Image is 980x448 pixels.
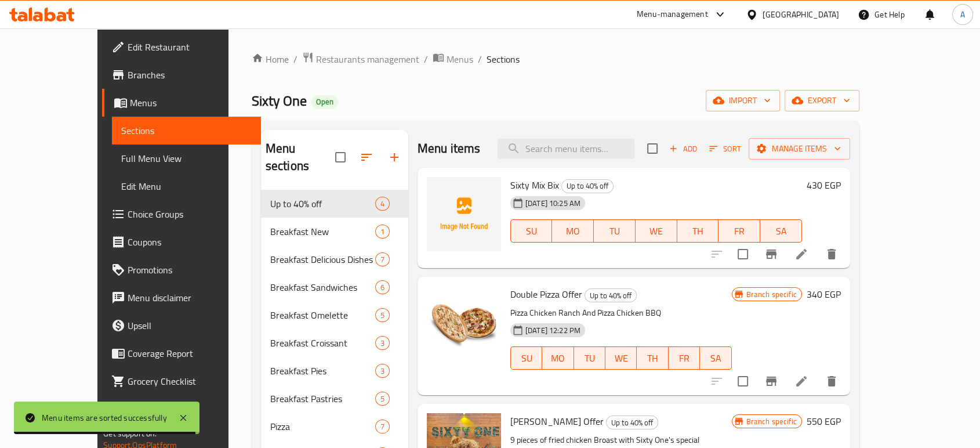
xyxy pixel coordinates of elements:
span: Breakfast Pies [270,364,375,378]
span: [DATE] 10:25 AM [521,198,585,209]
span: 3 [376,366,389,377]
button: Branch-specific-item [757,240,785,268]
button: MO [552,219,594,243]
span: 7 [376,254,389,265]
li: / [424,52,428,66]
a: Grocery Checklist [102,367,261,395]
a: Sections [112,117,261,144]
span: Coverage Report [128,346,252,360]
a: Edit menu item [794,374,808,388]
span: Coupons [128,235,252,249]
span: Breakfast Omelette [270,308,375,322]
div: Up to 40% off [561,179,614,193]
div: Breakfast Pastries5 [261,385,408,413]
a: Coverage Report [102,339,261,367]
button: delete [818,240,845,268]
span: Select section [640,136,665,161]
li: / [293,52,297,66]
button: Add section [380,143,408,171]
button: SU [510,346,542,370]
button: WE [605,346,637,370]
span: SU [516,223,548,240]
span: TU [579,350,601,367]
span: Up to 40% off [585,289,636,302]
button: SA [760,219,802,243]
span: Breakfast Croissant [270,336,375,350]
div: items [375,392,390,406]
div: Menu-management [637,8,708,21]
span: Double Pizza Offer [510,286,582,303]
a: Edit menu item [794,247,808,261]
div: items [375,252,390,266]
span: SA [705,350,727,367]
div: Breakfast Sandwiches6 [261,273,408,301]
span: Branches [128,68,252,82]
a: Restaurants management [302,52,419,67]
div: Breakfast Pies3 [261,357,408,385]
span: Select to update [731,369,755,393]
div: items [375,420,390,433]
button: MO [542,346,574,370]
button: SA [700,346,731,370]
span: [DATE] 12:22 PM [521,325,585,336]
a: Home [252,52,289,66]
span: SU [516,350,538,367]
span: Full Menu View [121,151,252,165]
span: Grocery Checklist [128,374,252,388]
button: TU [594,219,636,243]
span: MO [557,223,589,240]
a: Full Menu View [112,144,261,172]
div: items [375,308,390,322]
span: Branch specific [742,289,801,300]
a: Edit Menu [112,172,261,200]
span: Open [311,97,338,107]
nav: breadcrumb [252,52,859,67]
span: Add [667,142,699,156]
div: items [375,197,390,211]
span: TH [641,350,663,367]
a: Edit Restaurant [102,33,261,61]
span: Sixty Mix Bix [510,176,559,194]
span: Breakfast Pastries [270,392,375,406]
a: Choice Groups [102,200,261,228]
span: Breakfast New [270,225,375,239]
span: Upsell [128,319,252,333]
span: Sort sections [353,143,380,171]
a: Branches [102,61,261,89]
span: Sort items [702,140,749,158]
div: Up to 40% off [270,197,375,211]
span: TU [598,223,631,240]
a: Menus [433,52,473,67]
div: Up to 40% off [585,288,637,302]
h6: 430 EGP [807,177,841,193]
button: Manage items [749,138,850,160]
a: Menu disclaimer [102,284,261,312]
span: Sections [487,52,520,66]
span: TH [682,223,714,240]
span: Up to 40% off [607,416,658,429]
button: export [785,90,859,111]
button: TH [637,346,668,370]
a: Coupons [102,228,261,256]
button: FR [718,219,760,243]
img: Sixty Mix Bix [427,177,501,251]
h2: Menu items [418,140,481,157]
button: TH [677,219,719,243]
span: export [794,93,850,108]
div: items [375,336,390,350]
span: import [715,93,771,108]
span: FR [723,223,756,240]
div: Open [311,95,338,109]
span: Menus [130,96,252,110]
span: Edit Restaurant [128,40,252,54]
div: Breakfast Delicious Dishes7 [261,245,408,273]
img: Double Pizza Offer [427,286,501,360]
a: Menus [102,89,261,117]
button: delete [818,367,845,395]
span: WE [640,223,673,240]
div: Menu items are sorted successfully [42,411,167,424]
div: Breakfast Croissant3 [261,329,408,357]
input: search [498,139,634,159]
